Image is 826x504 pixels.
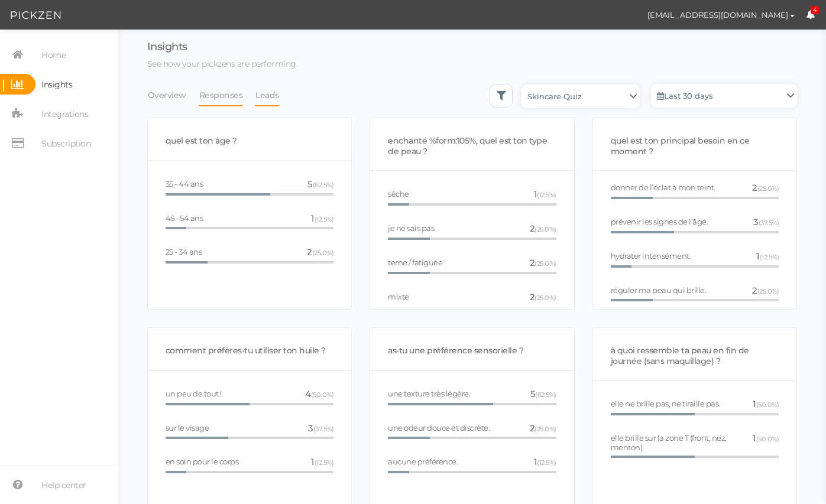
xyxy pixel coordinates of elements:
[514,189,556,200] div: 1
[311,391,334,399] span: (50.0%)
[514,258,556,269] div: 2
[255,84,291,106] li: Leads
[41,476,86,495] span: Help center
[388,223,514,233] div: je ne sais pas
[313,181,334,189] span: (62.5%)
[166,179,291,188] div: 35 - 44 ans
[514,423,556,434] div: 2
[611,433,737,453] div: elle brille sur la zone T (front, nez, menton).
[759,219,779,227] span: (37.5%)
[41,75,72,94] span: Insights
[11,8,61,22] img: Pickzen logo
[388,258,514,267] div: terne / fatiguée
[535,225,556,233] span: (25.0%)
[757,287,779,295] span: (25.0%)
[255,84,280,106] a: Leads
[147,84,187,106] a: Overview
[148,328,352,371] div: comment préfères-tu utiliser ton huile ?
[611,217,737,226] div: prévenir les signes de l’âge.
[616,5,636,25] img: d6920b405233363a3432cc7f87f2482d
[514,389,556,400] div: 5
[760,253,779,261] span: (12.5%)
[291,179,333,190] div: 5
[388,457,514,466] div: aucune préférence.
[737,285,779,297] div: 2
[611,285,737,295] div: réguler ma peau qui brille.
[756,401,779,409] span: (50.0%)
[199,84,244,106] a: Responses
[737,251,779,262] div: 1
[593,328,797,381] div: à quoi ressemble ta peau en fin de journée (sans maquillage) ?
[537,459,556,467] span: (12.5%)
[148,118,352,161] div: quel est ton âge ?
[313,425,334,433] span: (37.5%)
[514,457,556,468] div: 1
[651,84,798,108] a: Last 30 days
[370,328,574,371] div: as-tu une préférence sensorielle ?
[315,215,334,223] span: (12.5%)
[315,459,334,467] span: (12.5%)
[166,213,291,223] div: 45 - 54 ans
[611,251,737,261] div: hydrater intensément.
[535,294,556,302] span: (25.0%)
[147,84,199,106] li: Overview
[147,58,296,69] span: See how your pickzens are performing
[166,457,291,466] div: en soin pour le corps
[291,423,333,434] div: 3
[166,247,291,256] div: 25 - 34 ans
[41,105,88,123] span: Integrations
[388,292,514,301] div: mixte
[535,391,556,399] span: (62.5%)
[388,389,514,398] div: une texture très légère.
[737,399,779,410] div: 1
[41,45,66,64] span: Home
[811,6,819,15] span: 4
[636,5,806,25] button: [EMAIL_ADDRESS][DOMAIN_NAME]
[737,183,779,194] div: 2
[757,184,779,193] span: (25.0%)
[737,433,779,444] div: 1
[166,389,291,398] div: un peu de tout !
[611,399,737,408] div: elle ne brille pas, ne tiraille pas.
[593,118,797,171] div: quel est ton principal besoin en ce moment ?
[199,84,255,106] li: Responses
[291,247,333,258] div: 2
[737,217,779,228] div: 3
[388,189,514,199] div: sèche
[41,134,90,153] span: Subscription
[514,292,556,303] div: 2
[291,457,333,468] div: 1
[291,389,333,400] div: 4
[535,259,556,268] span: (25.0%)
[647,10,788,19] span: [EMAIL_ADDRESS][DOMAIN_NAME]
[166,423,291,433] div: sur le visage
[370,118,574,171] div: enchanté %form:105%, quel est ton type de peau ?
[756,435,779,443] span: (50.0%)
[535,425,556,433] span: (25.0%)
[312,249,334,257] span: (25.0%)
[611,183,737,192] div: donner de l’éclat à mon teint.
[147,40,187,53] span: Insights
[388,423,514,433] div: une odeur douce et discrète.
[291,213,333,225] div: 1
[537,191,556,199] span: (12.5%)
[514,223,556,235] div: 2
